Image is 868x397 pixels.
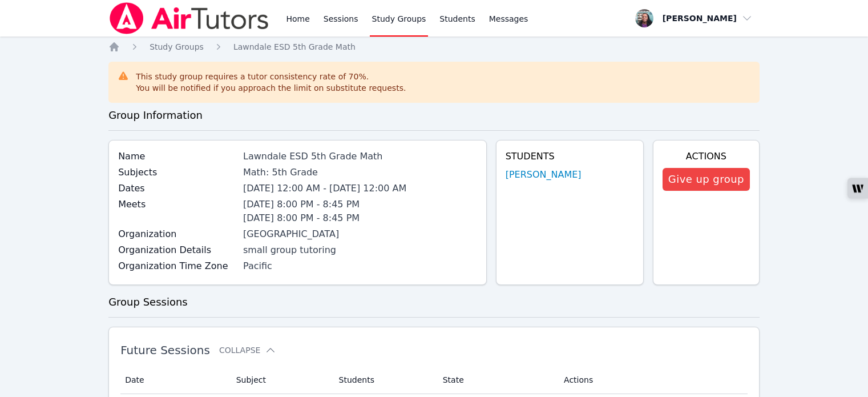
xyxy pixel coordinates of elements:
[332,366,436,394] th: Students
[118,150,236,163] label: Name
[243,166,477,179] div: Math: 5th Grade
[120,366,229,394] th: Date
[436,366,557,394] th: State
[229,366,332,394] th: Subject
[150,41,204,53] a: Study Groups
[118,259,236,273] label: Organization Time Zone
[136,71,406,94] div: This study group requires a tutor consistency rate of 70 %.
[489,13,528,25] span: Messages
[663,150,750,163] h4: Actions
[120,343,210,357] span: Future Sessions
[663,168,750,191] button: Give up group
[150,42,204,51] span: Study Groups
[506,150,634,163] h4: Students
[243,198,477,211] li: [DATE] 8:00 PM - 8:45 PM
[243,243,477,257] div: small group tutoring
[108,107,760,123] h3: Group Information
[118,227,236,241] label: Organization
[136,82,406,94] div: You will be notified if you approach the limit on substitute requests.
[118,182,236,195] label: Dates
[118,198,236,211] label: Meets
[108,294,760,310] h3: Group Sessions
[243,183,406,194] span: [DATE] 12:00 AM - [DATE] 12:00 AM
[219,344,276,356] button: Collapse
[233,41,356,53] a: Lawndale ESD 5th Grade Math
[243,227,477,241] div: [GEOGRAPHIC_DATA]
[108,2,270,34] img: Air Tutors
[557,366,748,394] th: Actions
[506,168,582,182] a: [PERSON_NAME]
[233,42,356,51] span: Lawndale ESD 5th Grade Math
[243,211,477,225] li: [DATE] 8:00 PM - 8:45 PM
[118,166,236,179] label: Subjects
[118,243,236,257] label: Organization Details
[243,259,477,273] div: Pacific
[243,150,477,163] div: Lawndale ESD 5th Grade Math
[108,41,760,53] nav: Breadcrumb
